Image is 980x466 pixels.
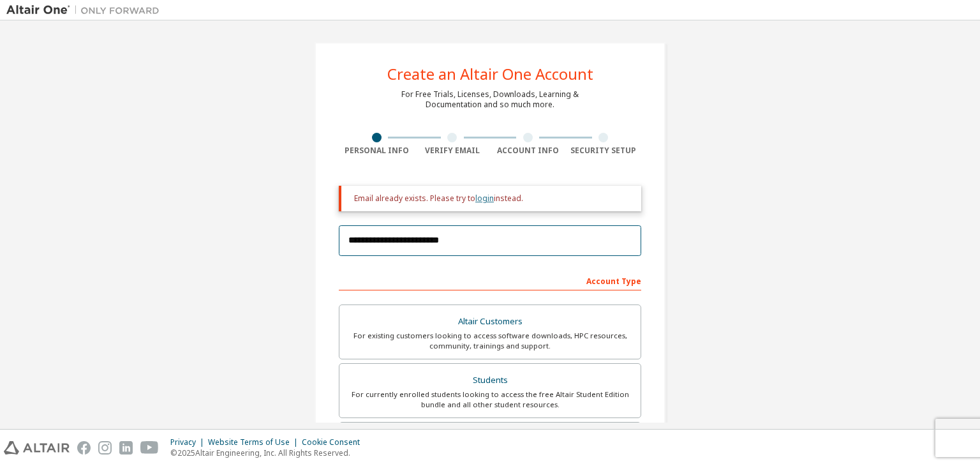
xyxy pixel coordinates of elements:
[4,441,70,455] img: altair_logo.svg
[6,4,166,17] img: Altair One
[566,146,642,156] div: Security Setup
[140,441,159,455] img: youtube.svg
[354,193,631,204] div: Email already exists. Please try to instead.
[98,441,112,455] img: instagram.svg
[170,447,367,458] p: © 2025 Altair Engineering, Inc. All Rights Reserved.
[475,193,494,204] a: login
[347,313,633,331] div: Altair Customers
[170,437,208,447] div: Privacy
[302,437,367,447] div: Cookie Consent
[490,146,566,156] div: Account Info
[339,146,415,156] div: Personal Info
[347,372,633,389] div: Students
[208,437,302,447] div: Website Terms of Use
[339,270,641,290] div: Account Type
[347,389,633,410] div: For currently enrolled students looking to access the free Altair Student Edition bundle and all ...
[77,441,91,455] img: facebook.svg
[119,441,133,455] img: linkedin.svg
[347,331,633,351] div: For existing customers looking to access software downloads, HPC resources, community, trainings ...
[387,66,593,82] div: Create an Altair One Account
[415,146,491,156] div: Verify Email
[401,89,579,110] div: For Free Trials, Licenses, Downloads, Learning & Documentation and so much more.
